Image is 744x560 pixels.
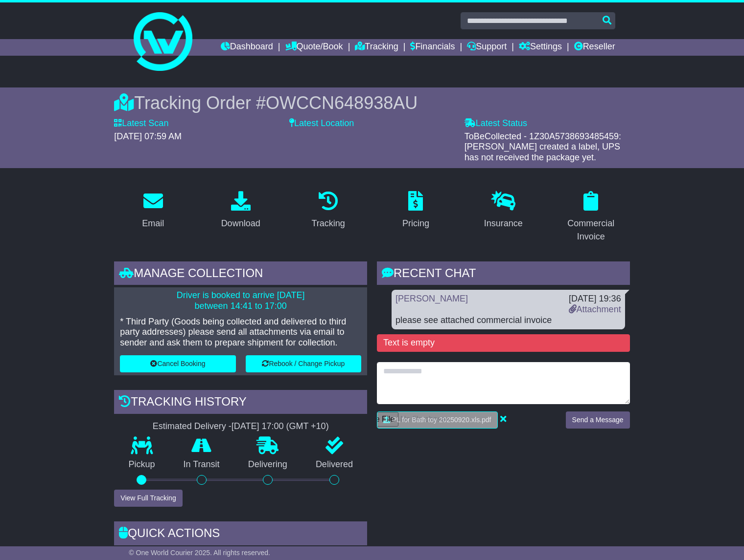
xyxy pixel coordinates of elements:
[114,490,182,507] button: View Full Tracking
[465,131,621,162] span: ToBeCollected - 1Z30A5738693485459: [PERSON_NAME] created a label, UPS has not received the packa...
[396,188,436,234] a: Pricing
[465,118,527,129] label: Latest Status
[169,459,233,470] p: In Transit
[215,188,267,234] a: Download
[114,92,629,113] div: Tracking Order #
[232,421,329,432] div: [DATE] 17:00 (GMT +10)
[569,294,621,304] div: [DATE] 19:36
[566,411,630,429] button: Send a Message
[114,118,168,129] label: Latest Scan
[142,217,164,230] div: Email
[114,131,182,141] span: [DATE] 07:59 AM
[120,317,361,348] p: * Third Party (Goods being collected and delivered to third party addresses) please send all atta...
[114,390,367,416] div: Tracking history
[395,315,621,326] div: please see attached commercial invoice
[574,39,615,56] a: Reseller
[377,334,630,352] div: Text is empty
[552,188,630,247] a: Commercial Invoice
[114,421,367,432] div: Estimated Delivery -
[114,521,367,548] div: Quick Actions
[484,217,523,230] div: Insurance
[114,459,169,470] p: Pickup
[289,118,354,129] label: Latest Location
[221,217,260,230] div: Download
[410,39,455,56] a: Financials
[467,39,507,56] a: Support
[355,39,398,56] a: Tracking
[129,549,270,557] span: © One World Courier 2025. All rights reserved.
[120,355,235,372] button: Cancel Booking
[285,39,343,56] a: Quote/Book
[246,355,361,372] button: Rebook / Change Pickup
[114,261,367,288] div: Manage collection
[478,188,529,234] a: Insurance
[402,217,429,230] div: Pricing
[377,261,630,288] div: RECENT CHAT
[234,459,302,470] p: Delivering
[569,304,621,314] a: Attachment
[302,459,367,470] p: Delivered
[519,39,562,56] a: Settings
[136,188,170,234] a: Email
[305,188,351,234] a: Tracking
[395,294,468,303] a: [PERSON_NAME]
[221,39,273,56] a: Dashboard
[311,217,345,230] div: Tracking
[266,93,418,113] span: OWCCN648938AU
[120,290,361,311] p: Driver is booked to arrive [DATE] between 14:41 to 17:00
[558,217,624,243] div: Commercial Invoice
